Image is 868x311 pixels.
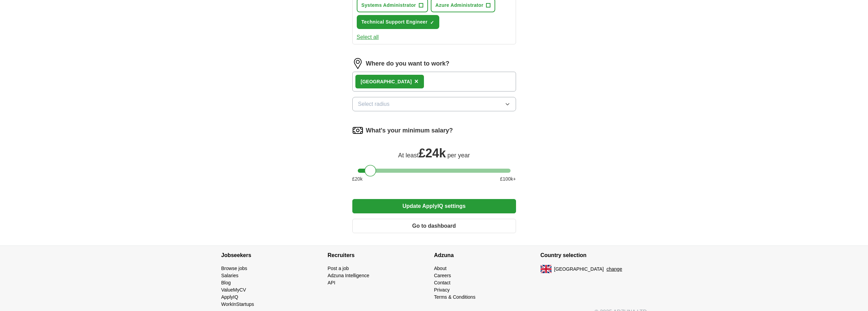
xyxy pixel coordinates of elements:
[541,265,551,273] img: UK flag
[500,175,516,183] span: £ 100 k+
[221,280,231,285] a: Blog
[398,152,418,159] span: At least
[352,219,516,233] button: Go to dashboard
[357,33,379,41] button: Select all
[436,2,484,9] span: Azure Administrator
[352,125,363,136] img: salary.png
[221,287,246,293] a: ValueMyCV
[352,199,516,213] button: Update ApplyIQ settings
[434,287,450,293] a: Privacy
[434,280,451,285] a: Contact
[221,301,254,307] a: WorkInStartups
[414,77,418,85] span: ×
[434,266,447,271] a: About
[221,294,238,300] a: ApplyIQ
[541,246,647,265] h4: Country selection
[328,266,349,271] a: Post a job
[414,76,418,87] button: ×
[361,78,412,85] div: [GEOGRAPHIC_DATA]
[366,59,450,68] label: Where do you want to work?
[357,15,440,29] button: Technical Support Engineer✓
[362,18,428,26] span: Technical Support Engineer
[358,100,390,108] span: Select radius
[362,2,416,9] span: Systems Administrator
[366,126,453,135] label: What's your minimum salary?
[328,273,369,278] a: Adzuna Intelligence
[434,273,451,278] a: Careers
[434,294,475,300] a: Terms & Conditions
[352,175,363,183] span: £ 20 k
[352,58,363,69] img: location.png
[418,146,446,160] span: £ 24k
[554,266,604,273] span: [GEOGRAPHIC_DATA]
[430,20,434,25] span: ✓
[221,266,247,271] a: Browse jobs
[606,266,622,273] button: change
[447,152,470,159] span: per year
[352,97,516,111] button: Select radius
[221,273,239,278] a: Salaries
[328,280,336,285] a: API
